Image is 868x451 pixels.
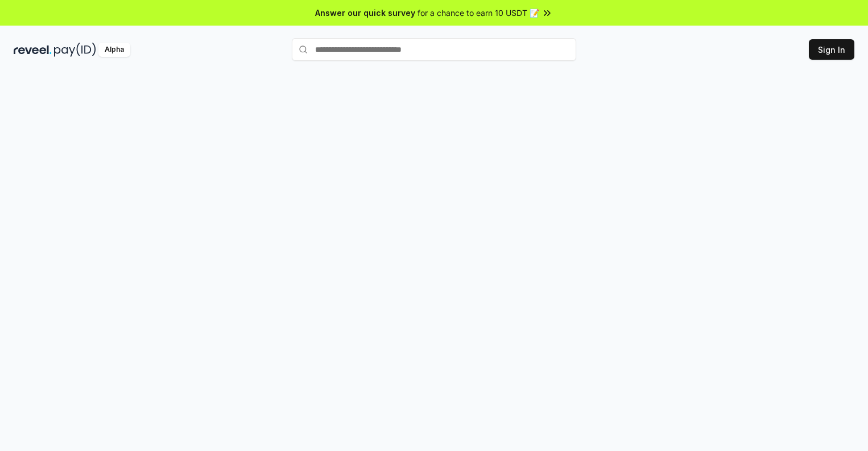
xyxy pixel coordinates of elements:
[809,39,854,60] button: Sign In
[14,43,52,57] img: reveel_dark
[54,43,96,57] img: pay_id
[98,43,130,57] div: Alpha
[418,7,539,19] span: for a chance to earn 10 USDT 📝
[315,7,415,19] span: Answer our quick survey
